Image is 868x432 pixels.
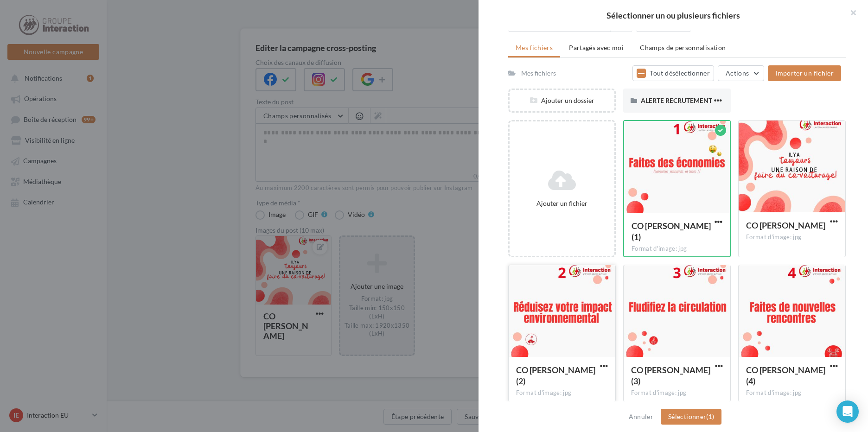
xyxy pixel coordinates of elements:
[746,365,825,386] span: CO VOIT (4)
[516,389,608,397] div: Format d'image: jpg
[521,69,556,78] div: Mes fichiers
[569,44,624,51] span: Partagés avec moi
[631,365,710,386] span: CO VOIT (3)
[718,65,764,81] button: Actions
[631,389,723,397] div: Format d'image: jpg
[640,44,726,51] span: Champs de personnalisation
[768,65,841,81] button: Importer un fichier
[641,96,712,104] span: ALERTE RECRUTEMENT
[632,221,711,242] span: CO VOIT (1)
[632,245,722,253] div: Format d'image: jpg
[513,199,611,208] div: Ajouter un fichier
[726,69,749,77] span: Actions
[493,11,853,19] h2: Sélectionner un ou plusieurs fichiers
[746,389,838,397] div: Format d'image: jpg
[625,411,657,422] button: Annuler
[746,233,838,241] div: Format d'image: jpg
[516,365,595,386] span: CO VOIT (2)
[661,409,721,425] button: Sélectionner(1)
[632,65,714,81] button: Tout désélectionner
[836,400,859,423] div: Open Intercom Messenger
[510,96,614,105] div: Ajouter un dossier
[746,220,825,230] span: CO VOIT
[516,44,553,51] span: Mes fichiers
[706,413,714,420] span: (1)
[775,69,834,77] span: Importer un fichier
